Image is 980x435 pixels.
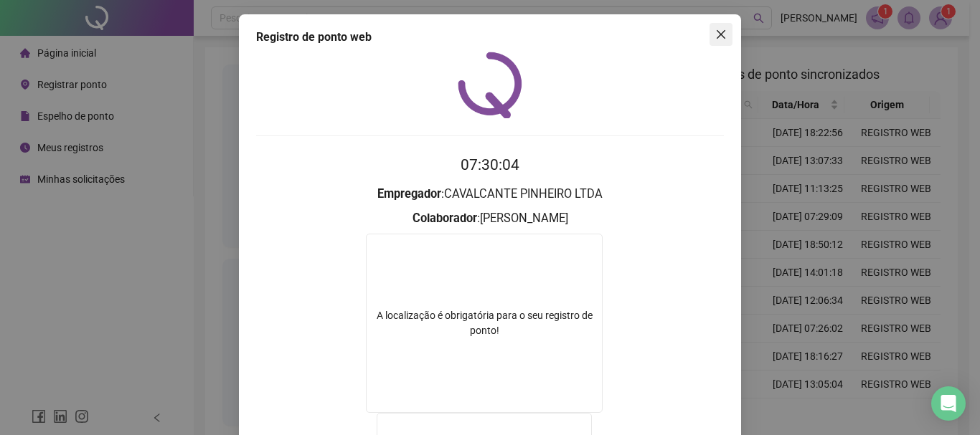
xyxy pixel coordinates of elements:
[710,23,732,46] button: Close
[256,29,724,46] div: Registro de ponto web
[367,308,602,338] div: A localização é obrigatória para o seu registro de ponto!
[931,386,966,421] div: Open Intercom Messenger
[256,185,724,204] h3: : CAVALCANTE PINHEIRO LTDA
[458,52,522,118] img: QRPoint
[461,156,519,173] time: 07:30:04
[377,187,441,201] strong: Empregador
[256,209,724,228] h3: : [PERSON_NAME]
[715,29,727,40] span: close
[413,211,477,225] strong: Colaborador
